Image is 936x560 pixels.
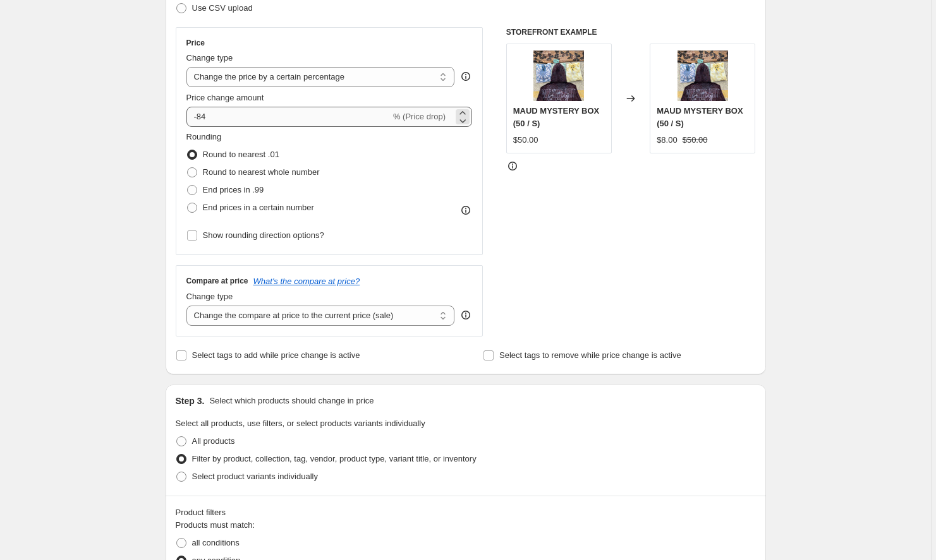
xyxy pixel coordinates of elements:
h3: Price [186,38,205,48]
span: Change type [186,53,233,63]
span: Change type [186,292,233,301]
span: all conditions [192,538,240,547]
span: Select product variants individually [192,472,318,481]
span: Price change amount [186,93,264,102]
div: Product filters [176,506,756,519]
span: All products [192,436,235,446]
span: Filter by product, collection, tag, vendor, product type, variant title, or inventory [192,454,477,463]
input: -15 [186,107,391,127]
h2: Step 3. [176,395,205,407]
span: Round to nearest whole number [203,167,320,177]
div: help [459,70,472,83]
p: Select which products should change in price [209,395,374,407]
span: % (Price drop) [393,112,446,121]
span: Select all products, use filters, or select products variants individually [176,419,425,428]
span: End prices in .99 [203,185,264,194]
strike: $50.00 [683,134,708,146]
span: Rounding [186,132,222,141]
span: MAUD MYSTERY BOX (50 / S) [513,106,600,128]
div: $8.00 [657,134,678,146]
button: What's the compare at price? [253,277,360,286]
div: $50.00 [513,134,538,146]
h6: STOREFRONT EXAMPLE [506,27,756,37]
span: MAUD MYSTERY BOX (50 / S) [657,106,743,128]
span: Show rounding direction options? [203,230,324,240]
div: help [459,309,472,321]
span: Select tags to remove while price change is active [499,350,681,360]
img: 45163EA3-577A-4992-86C8-8C39C4031E52_80x.jpg [678,51,728,101]
img: 45163EA3-577A-4992-86C8-8C39C4031E52_80x.jpg [533,51,584,101]
span: Use CSV upload [192,3,253,13]
span: End prices in a certain number [203,203,314,212]
h3: Compare at price [186,276,248,286]
span: Round to nearest .01 [203,150,279,159]
span: Select tags to add while price change is active [192,350,360,360]
span: Products must match: [176,520,255,530]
